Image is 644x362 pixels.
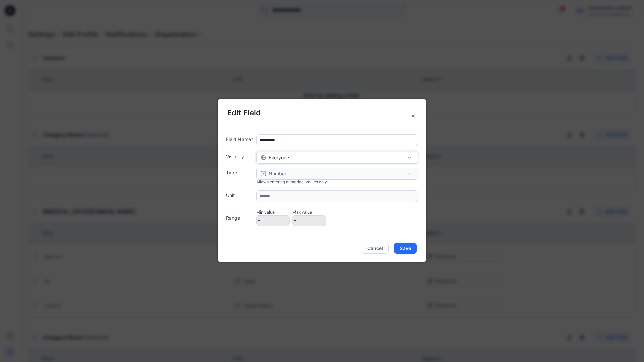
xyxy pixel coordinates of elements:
[394,243,417,254] button: Save
[226,209,254,227] label: Range
[226,153,254,160] label: Visibility
[269,170,286,177] p: Number
[256,209,275,215] label: Min value
[292,209,312,215] label: Max value
[226,169,254,176] label: Type
[256,179,418,185] div: Allows entering numerical values only
[226,192,254,199] label: Unit
[227,107,417,118] h5: Edit Field
[256,168,418,180] button: Number
[362,243,389,254] button: Cancel
[226,136,254,143] label: Field Name
[407,110,419,122] button: Close
[256,152,418,164] button: Everyone
[269,154,289,161] span: Everyone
